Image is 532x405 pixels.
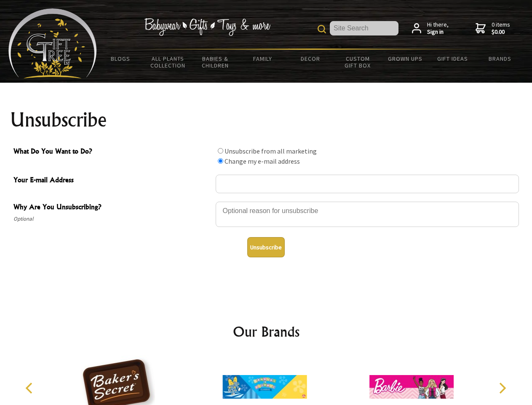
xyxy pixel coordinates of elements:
[286,50,334,67] a: Decor
[144,18,270,36] img: Babywear - Gifts - Toys & more
[476,50,524,67] a: Brands
[492,28,510,36] strong: $0.00
[318,25,326,33] img: product search
[427,21,449,36] span: Hi there,
[334,50,382,74] a: Custom Gift Box
[218,158,223,164] input: What Do You Want to Do?
[21,379,40,397] button: Previous
[216,202,519,227] textarea: Why Are You Unsubscribing?
[427,28,449,36] strong: Sign in
[13,175,211,187] span: Your E-mail Address
[247,237,285,257] button: Unsubscribe
[330,21,398,35] input: Site Search
[429,50,476,67] a: Gift Ideas
[10,110,522,130] h1: Unsubscribe
[492,21,510,36] span: 0 items
[239,50,287,67] a: Family
[216,175,519,193] input: Your E-mail Address
[8,8,97,78] img: Babyware - Gifts - Toys and more...
[13,202,211,214] span: Why Are You Unsubscribing?
[13,214,211,224] span: Optional
[225,157,300,165] label: Change my e-mail address
[218,148,223,154] input: What Do You Want to Do?
[13,146,211,158] span: What Do You Want to Do?
[476,21,510,36] a: 0 items$0.00
[412,21,449,36] a: Hi there,Sign in
[144,50,192,74] a: All Plants Collection
[225,147,317,155] label: Unsubscribe from all marketing
[493,379,511,397] button: Next
[17,321,516,342] h2: Our Brands
[192,50,239,74] a: Babies & Children
[97,50,144,67] a: BLOGS
[381,50,429,67] a: Grown Ups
